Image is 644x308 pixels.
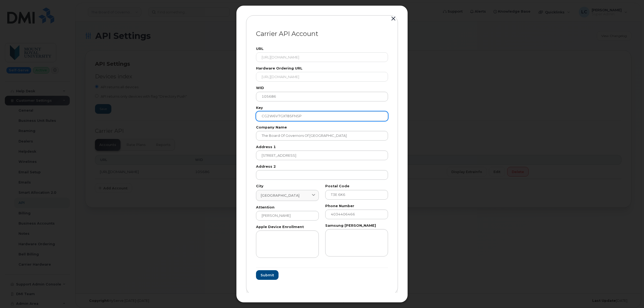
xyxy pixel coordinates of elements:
label: Attention [256,206,319,209]
label: Address 1 [256,145,388,149]
button: Submit [256,270,279,280]
label: Address 2 [256,165,388,168]
label: URL [256,47,388,51]
div: Carrier API Account [256,31,388,37]
label: Phone Number [325,204,388,208]
label: Key [256,106,388,110]
label: Samsung [PERSON_NAME] [325,224,388,228]
label: Company Name [256,126,388,129]
span: Submit [261,273,274,278]
label: WID [256,86,388,90]
a: [GEOGRAPHIC_DATA] [256,190,319,201]
label: Hardware Ordering URL [256,67,388,70]
label: Apple Device Enrollment [256,225,319,229]
span: [GEOGRAPHIC_DATA] [261,193,299,198]
label: Postal Code [325,185,388,188]
label: City [256,185,319,188]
